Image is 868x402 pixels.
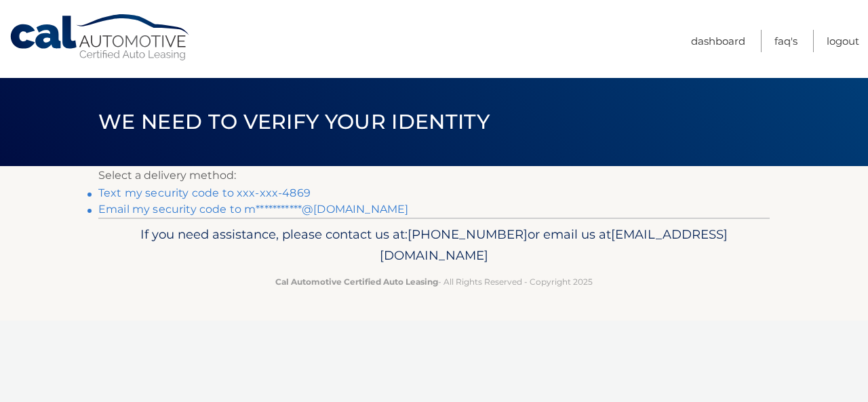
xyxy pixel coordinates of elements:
[408,226,528,242] span: [PHONE_NUMBER]
[275,277,438,287] strong: Cal Automotive Certified Auto Leasing
[107,275,761,289] p: - All Rights Reserved - Copyright 2025
[98,109,490,134] span: We need to verify your identity
[9,14,192,62] a: Cal Automotive
[98,166,770,185] p: Select a delivery method:
[774,30,797,52] a: FAQ's
[691,30,745,52] a: Dashboard
[107,224,761,267] p: If you need assistance, please contact us at: or email us at
[827,30,859,52] a: Logout
[98,186,311,199] a: Text my security code to xxx-xxx-4869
